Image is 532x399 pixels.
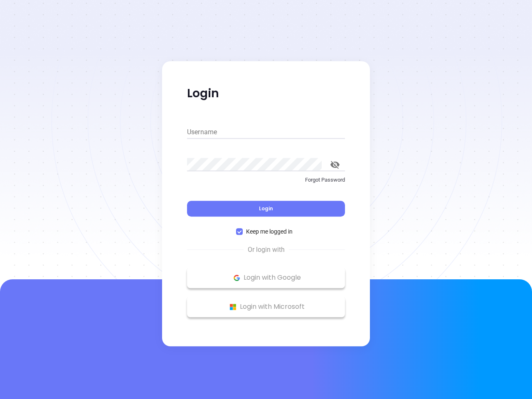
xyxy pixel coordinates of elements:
span: Login [259,205,273,212]
img: Google Logo [232,273,242,283]
span: Or login with [244,245,289,255]
a: Forgot Password [187,176,345,191]
p: Forgot Password [187,176,345,184]
button: Login [187,201,345,217]
p: Login [187,86,345,101]
p: Login with Microsoft [191,300,341,313]
button: Google Logo Login with Google [187,267,345,288]
button: toggle password visibility [325,155,345,175]
img: Microsoft Logo [228,302,238,312]
button: Microsoft Logo Login with Microsoft [187,296,345,317]
span: Keep me logged in [243,227,296,236]
p: Login with Google [191,271,341,284]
